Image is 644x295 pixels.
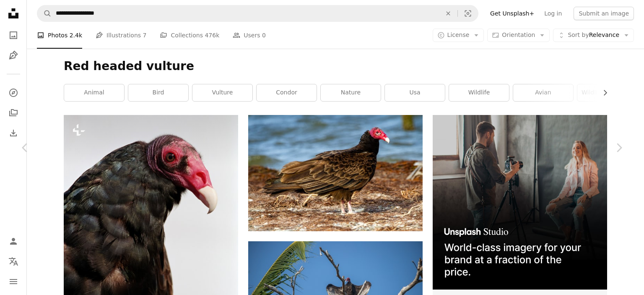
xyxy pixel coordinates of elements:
a: animal [64,84,124,101]
button: scroll list to the right [597,84,607,101]
a: bird [128,84,188,101]
button: Visual search [458,5,478,21]
a: Illustrations [5,47,22,64]
a: Photos [5,27,22,44]
img: brown and white bird on brown grass during daytime [248,115,423,231]
span: 0 [262,31,266,40]
span: License [447,31,470,38]
a: avian [513,84,573,101]
a: Explore [5,84,22,101]
a: Users 0 [233,22,266,49]
span: 476k [205,31,219,40]
a: A bird sitting on top of a tree branch [248,285,423,292]
form: Find visuals sitewide [37,5,478,22]
button: Orientation [487,29,550,42]
a: Illustrations 7 [96,22,146,49]
a: Log in [539,7,567,20]
button: Submit an image [574,7,634,20]
h1: Red headed vulture [64,59,607,74]
a: Next [594,107,644,188]
a: Get Unsplash+ [485,7,539,20]
a: brown and white bird on brown grass during daytime [248,169,423,177]
button: Language [5,253,22,270]
span: Relevance [568,31,619,39]
span: 7 [143,31,147,40]
button: Search Unsplash [37,5,52,21]
span: Sort by [568,31,589,38]
a: Collections 476k [160,22,219,49]
span: Orientation [502,31,535,38]
a: wildlife photography [577,84,637,101]
a: a close up of a black bird with a red beak [64,240,238,248]
a: wildlife [449,84,509,101]
a: condor [257,84,317,101]
a: Log in / Sign up [5,233,22,250]
button: Sort byRelevance [553,29,634,42]
a: usa [385,84,445,101]
a: nature [321,84,381,101]
button: License [433,29,484,42]
img: file-1715651741414-859baba4300dimage [433,115,607,290]
button: Clear [439,5,457,21]
a: Collections [5,104,22,121]
button: Menu [5,273,22,290]
a: vulture [192,84,252,101]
